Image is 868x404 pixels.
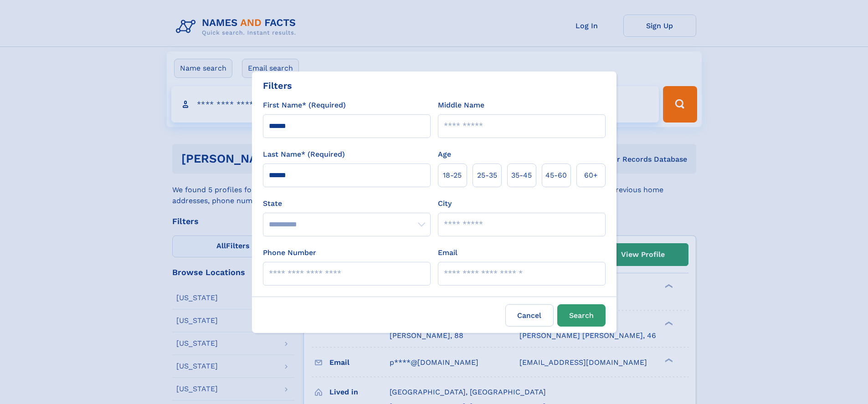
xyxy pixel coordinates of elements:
[263,247,316,258] label: Phone Number
[545,170,567,181] span: 45‑60
[477,170,497,181] span: 25‑35
[438,149,451,160] label: Age
[263,149,345,160] label: Last Name* (Required)
[438,198,452,209] label: City
[263,79,292,92] div: Filters
[505,304,554,327] label: Cancel
[584,170,598,181] span: 60+
[263,100,346,111] label: First Name* (Required)
[438,247,457,258] label: Email
[443,170,462,181] span: 18‑25
[263,198,431,209] label: State
[557,304,606,327] button: Search
[511,170,532,181] span: 35‑45
[438,100,484,111] label: Middle Name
